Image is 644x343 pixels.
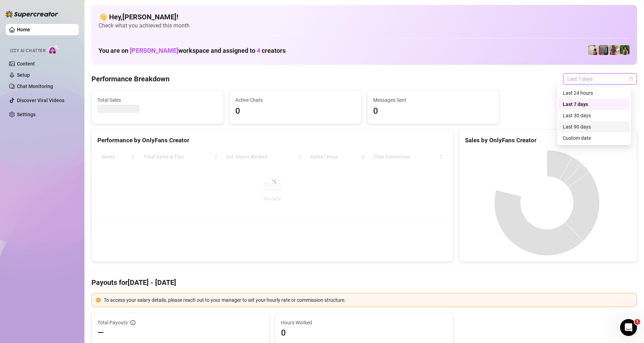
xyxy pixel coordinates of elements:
[563,134,625,142] div: Custom date
[268,179,277,188] span: loading
[588,45,598,55] img: Ralphy
[559,87,630,99] div: Last 24 hours
[98,47,286,55] h1: You are on workspace and assigned to creators
[373,96,493,104] span: Messages Sent
[559,121,630,132] div: Last 90 days
[17,72,30,78] a: Setup
[559,99,630,110] div: Last 7 days
[563,123,625,131] div: Last 90 days
[17,61,35,67] a: Content
[97,327,104,338] span: —
[620,319,637,336] iframe: Intercom live chat
[17,83,53,89] a: Chat Monitoring
[48,45,59,55] img: AI Chatter
[257,47,260,54] span: 4
[6,11,58,18] img: logo-BBDzfeDw.svg
[104,296,632,304] div: To access your salary details, please reach out to your manager to set your hourly rate or commis...
[97,136,447,145] div: Performance by OnlyFans Creator
[98,12,630,22] h4: 👋 Hey, [PERSON_NAME] !
[465,136,631,145] div: Sales by OnlyFans Creator
[635,319,640,325] span: 1
[559,110,630,121] div: Last 30 days
[563,89,625,97] div: Last 24 hours
[235,105,356,118] span: 0
[609,45,619,55] img: Nathaniel
[96,298,101,303] span: exclamation-circle
[235,96,356,104] span: Active Chats
[17,112,36,117] a: Settings
[281,319,447,326] span: Hours Worked
[17,27,30,32] a: Home
[281,327,447,338] span: 0
[130,47,178,54] span: [PERSON_NAME]
[91,74,170,84] h4: Performance Breakdown
[629,77,633,81] span: calendar
[130,320,135,325] span: info-circle
[10,48,45,54] span: Izzy AI Chatter
[373,105,493,118] span: 0
[91,277,637,287] h4: Payouts for [DATE] - [DATE]
[97,319,128,326] span: Total Payouts
[98,22,630,30] span: Check what you achieved this month
[559,132,630,144] div: Custom date
[599,45,608,55] img: Wayne
[563,100,625,108] div: Last 7 days
[97,96,218,104] span: Total Sales
[17,98,64,103] a: Discover Viral Videos
[563,112,625,119] div: Last 30 days
[620,45,630,55] img: Nathaniel
[567,74,633,84] span: Last 7 days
